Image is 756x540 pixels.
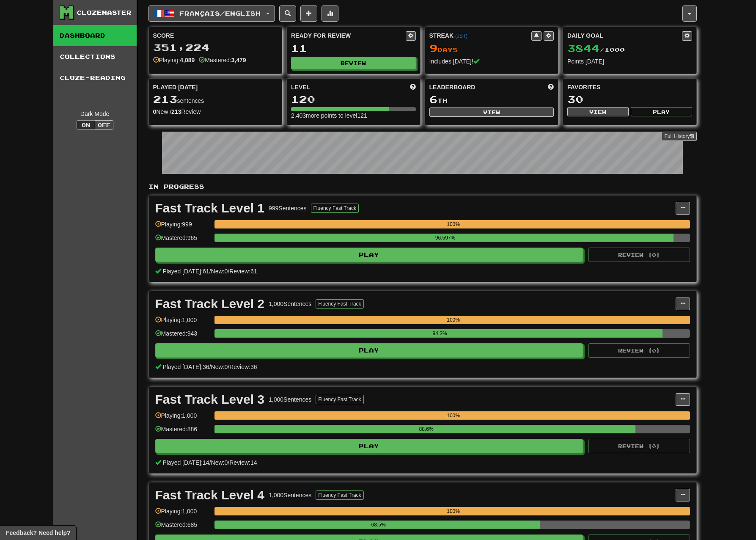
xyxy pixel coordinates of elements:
button: Add sentence to collection [300,6,317,22]
button: Play [155,439,583,453]
span: Review: 14 [229,459,257,466]
div: Mastered: 685 [155,521,210,534]
span: / [228,364,229,370]
div: Mastered: 886 [155,425,210,439]
span: Review: 36 [229,364,257,370]
span: / [228,268,229,275]
button: Review (0) [588,343,690,358]
button: Play [155,248,583,262]
div: 88.6% [217,425,636,433]
div: Fast Track Level 2 [155,298,265,310]
strong: 0 [153,108,157,115]
button: Review (0) [588,248,690,262]
div: Playing: 1,000 [155,411,210,425]
div: Favorites [567,83,692,91]
div: 11 [291,43,416,54]
button: Fluency Fast Track [316,299,363,309]
div: 68.5% [217,521,540,529]
button: Off [95,120,113,129]
span: 213 [153,93,177,105]
a: Full History [662,132,696,141]
div: 2,403 more points to level 121 [291,111,416,120]
span: Played [DATE]: 36 [162,364,209,370]
div: Mastered: [199,56,246,64]
div: 100% [217,411,690,420]
button: View [567,107,629,116]
button: More stats [322,6,338,22]
div: Playing: 1,000 [155,507,210,521]
button: On [77,120,95,129]
div: Playing: 999 [155,220,210,234]
strong: 3,479 [231,57,246,63]
div: 100% [217,316,690,324]
div: 1,000 Sentences [269,395,311,404]
div: 120 [291,94,416,105]
span: Played [DATE]: 14 [162,459,209,466]
button: Review [291,57,416,69]
span: 9 [429,42,437,54]
div: 94.3% [217,329,663,338]
span: / [228,459,229,466]
div: 30 [567,94,692,105]
div: 999 Sentences [269,204,307,212]
span: Review: 61 [229,268,257,275]
span: New: 0 [211,364,228,370]
button: Play [155,343,583,358]
div: Mastered: 965 [155,234,210,248]
div: Points [DATE] [567,57,692,66]
div: Includes [DATE]! [429,57,554,66]
div: 100% [217,220,690,229]
div: Mastered: 943 [155,329,210,343]
span: This week in points, UTC [548,83,554,91]
span: / [209,459,211,466]
div: Day s [429,43,554,54]
div: Fast Track Level 1 [155,202,265,215]
div: Daily Goal [567,31,682,41]
button: View [429,107,554,117]
div: sentences [153,94,278,105]
button: Fluency Fast Track [311,204,359,213]
span: Open feedback widget [6,529,70,537]
button: Fluency Fast Track [316,490,363,500]
div: New / Review [153,107,278,116]
span: Level [291,83,310,91]
div: 100% [217,507,690,515]
div: Ready for Review [291,31,406,40]
div: th [429,94,554,105]
strong: 4,089 [180,57,195,63]
span: / 1000 [567,46,625,53]
a: Collections [53,46,137,67]
div: Playing: [153,56,195,64]
span: Played [DATE] [153,83,198,91]
span: / [209,364,211,370]
button: Fluency Fast Track [316,395,363,404]
span: Français / English [179,10,261,17]
span: Score more points to level up [410,83,416,91]
span: New: 0 [211,268,228,275]
button: Review (0) [588,439,690,453]
button: Play [631,107,692,116]
div: Fast Track Level 3 [155,393,265,406]
div: Playing: 1,000 [155,316,210,330]
div: 351,224 [153,42,278,53]
div: Clozemaster [77,8,132,17]
span: Leaderboard [429,83,476,91]
button: Français/English [148,6,275,22]
span: 6 [429,93,437,105]
a: Dashboard [53,25,137,46]
span: 3844 [567,42,599,54]
span: New: 0 [211,459,228,466]
div: 1,000 Sentences [269,300,311,308]
div: Streak [429,31,532,40]
div: Fast Track Level 4 [155,489,265,501]
div: 1,000 Sentences [269,491,311,499]
span: / [209,268,211,275]
button: Search sentences [279,6,296,22]
span: Played [DATE]: 61 [162,268,209,275]
a: (JST) [455,33,467,39]
p: In Progress [148,182,697,191]
strong: 213 [171,108,181,115]
div: Dark Mode [60,110,130,118]
div: Score [153,31,278,40]
a: Cloze-Reading [53,67,137,88]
